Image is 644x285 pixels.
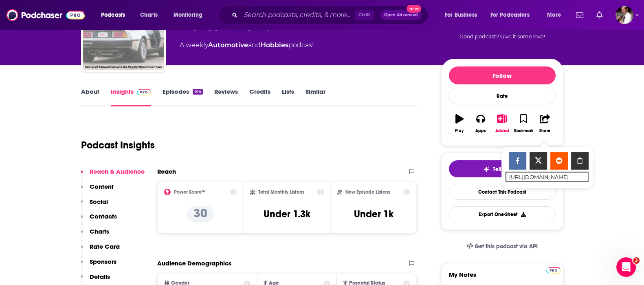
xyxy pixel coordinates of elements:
[547,9,561,21] span: More
[81,212,117,228] button: Contacts
[187,206,214,222] p: 30
[248,41,261,49] span: and
[249,88,270,106] a: Credits
[90,258,116,265] p: Sponsors
[615,6,633,24] img: User Profile
[439,9,487,22] button: open menu
[475,243,538,250] span: Get this podcast via API
[509,152,526,170] a: Share on Facebook
[81,183,114,198] button: Content
[546,267,560,274] img: Podchaser Pro
[90,183,114,190] p: Content
[226,6,436,24] div: Search podcasts, credits, & more...
[157,168,176,175] h2: Reach
[449,109,470,138] button: Play
[157,259,231,267] h2: Audience Demographics
[90,243,120,250] p: Rate Card
[264,208,310,220] h3: Under 1.3k
[573,8,587,22] a: Show notifications dropdown
[449,184,556,200] a: Contact This Podcast
[354,208,393,220] h3: Under 1k
[493,166,521,172] span: Tell Me Why
[550,152,568,170] a: Share on Reddit
[384,13,418,17] span: Open Advanced
[135,9,163,22] a: Charts
[81,198,108,213] button: Social
[513,109,534,138] button: Bookmark
[140,9,158,21] span: Charts
[445,9,477,21] span: For Business
[168,9,213,22] button: open menu
[162,88,202,106] a: Episodes144
[90,273,110,281] p: Details
[90,198,108,205] p: Social
[475,128,486,133] div: Apps
[593,8,606,22] a: Show notifications dropdown
[214,88,238,106] a: Reviews
[137,89,151,95] img: Podchaser Pro
[546,266,560,274] a: Pro website
[81,228,109,243] button: Charts
[380,10,422,20] button: Open AdvancedNew
[449,206,556,222] button: Export One-Sheet
[485,9,541,22] button: open menu
[449,66,556,84] button: Follow
[180,40,314,50] div: A weekly podcast
[514,128,533,133] div: Bookmark
[193,89,202,95] div: 144
[208,41,248,49] a: Automotive
[258,189,304,195] h2: Total Monthly Listens
[241,9,355,22] input: Search podcasts, credits, & more...
[90,228,109,235] p: Charts
[530,152,547,170] a: Share on X/Twitter
[459,33,545,40] span: Good podcast? Give it some love!
[306,88,325,106] a: Similar
[174,9,202,21] span: Monitoring
[261,41,288,49] a: Hobbies
[470,109,491,138] button: Apps
[633,257,640,264] span: 3
[539,128,550,133] div: Share
[615,6,633,24] button: Show profile menu
[460,236,545,256] a: Get this podcast via API
[174,189,206,195] h2: Power Score™
[90,212,117,220] p: Contacts
[449,160,556,177] button: tell me why sparkleTell Me Why
[534,109,555,138] button: Share
[615,6,633,24] span: Logged in as Quarto
[111,88,151,106] a: InsightsPodchaser Pro
[541,9,571,22] button: open menu
[81,258,116,273] button: Sponsors
[345,189,390,195] h2: New Episode Listens
[81,139,155,151] h1: Podcast Insights
[81,88,99,106] a: About
[449,271,556,285] label: My Notes
[491,109,512,138] button: Added
[90,168,145,175] p: Reach & Audience
[95,9,136,22] button: open menu
[7,7,85,23] img: Podchaser - Follow, Share and Rate Podcasts
[490,9,530,21] span: For Podcasters
[616,257,636,277] iframe: Intercom live chat
[495,128,509,133] div: Added
[483,166,490,172] img: tell me why sparkle
[282,88,294,106] a: Lists
[455,128,464,133] div: Play
[449,88,556,104] div: Rate
[101,9,125,21] span: Podcasts
[407,5,421,13] span: New
[571,152,589,170] a: Copy Link
[355,10,374,20] span: Ctrl K
[81,243,120,258] button: Rate Card
[81,168,145,183] button: Reach & Audience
